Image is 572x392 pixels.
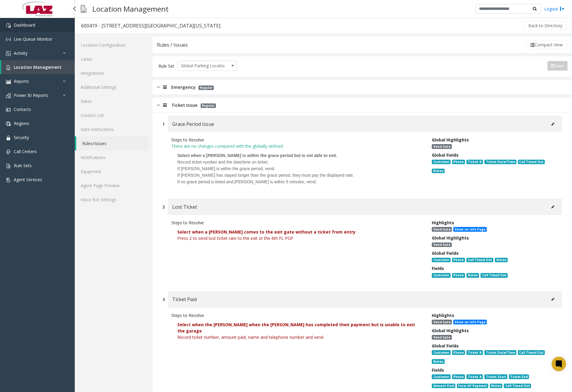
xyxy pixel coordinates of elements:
span: Live Queue Monitor [14,36,52,42]
span: Power BI Reports [14,92,48,98]
font: If [PERSON_NAME] has stayed longer than the grace period, they must pay the displayed rate. [177,173,354,178]
a: Additional Settings [75,80,149,94]
a: Voice Bot Settings [75,193,149,207]
span: Phone [452,160,465,164]
span: Agent Services [14,177,42,182]
span: Call Centers [14,149,37,154]
span: Ticket Date/Time [484,350,516,355]
span: Show on Info Page [453,227,487,232]
span: Ticket Issue [171,102,198,109]
span: Call Timed Out [518,160,545,164]
span: Lost Ticket [172,203,197,211]
img: 'icon' [6,93,11,98]
img: pageIcon [81,1,86,16]
span: Phone [452,374,465,379]
a: Lanes [75,52,149,66]
span: Global Fields [432,250,459,256]
a: Notifications [75,150,149,164]
img: logout [560,6,565,12]
div: 600419 - [STREET_ADDRESS][GEOGRAPHIC_DATA][US_STATE] [81,22,220,30]
span: Regular [201,103,216,108]
img: 'icon' [6,121,11,126]
font: Record ticket number and the date/time on ticket. [177,160,269,164]
span: Customer [432,374,450,379]
b: Select when the [PERSON_NAME] when the [PERSON_NAME] has completed their payment but is unable to... [177,322,415,334]
span: Location Management [14,64,62,70]
span: Dashboard [14,22,35,28]
span: Security [14,135,29,140]
span: Record ticket number, amount paid, name and telephone number and vend. [177,334,324,340]
span: Customer [432,258,450,263]
span: Global Parking Locations [178,61,225,71]
span: Vend Gate [432,320,452,324]
span: Customer [432,350,450,355]
span: Call Timed Out [518,350,545,355]
a: Location Management [1,60,75,74]
span: Fields [432,367,444,373]
img: 'icon' [6,79,11,84]
span: Rule Sets [14,163,32,168]
span: Phone [452,273,465,278]
span: Activity [14,50,28,56]
a: Location Configuration [75,38,149,52]
span: Global Highlights [432,328,469,333]
img: 'icon' [6,65,11,70]
span: Customer [432,273,450,278]
span: Regular [199,86,214,90]
span: Call Timed Out [504,384,531,388]
font: Select when a [PERSON_NAME] is within the grace period but is not able to exit. [177,153,337,158]
span: Emergency [171,84,196,91]
img: 'icon' [6,23,11,28]
div: Steps to Resolve [171,137,423,143]
a: Contact List [75,108,149,122]
h3: Location Management [89,1,172,16]
span: Vend Gate [432,242,452,247]
a: Gate Instructions [75,122,149,136]
span: Vend Gate [432,144,452,149]
span: Highlights [432,220,454,225]
img: 'icon' [6,150,11,154]
img: opened [157,102,160,109]
img: 'icon' [6,135,11,140]
span: Global Fields [432,152,459,158]
font: If no grace period is listed and [PERSON_NAME] is within 5 minutes, vend. [177,179,317,184]
span: Ticket # [466,160,483,164]
span: Ticket End [509,374,529,379]
div: 2 [162,204,165,210]
a: Integrations [75,66,149,80]
a: Rates [75,94,149,108]
div: Rule Set [158,61,174,71]
div: Steps to Resolve [171,312,423,318]
font: Press 2 to send lost ticket rate to the exit or the 6th FL POF [177,235,293,241]
span: Phone [452,258,465,263]
span: Notes [432,359,444,364]
a: Agent Page Preview [75,179,149,193]
img: closed [157,84,160,91]
span: Customer [432,160,450,164]
img: 'icon' [6,37,11,42]
button: Compact View [526,40,567,49]
span: Ticket Date/Time [484,160,516,164]
img: 'icon' [6,178,11,182]
span: Call Timed Out [481,273,507,278]
font: Select when a [PERSON_NAME] comes to the exit gate without a ticket from entry [177,229,356,235]
span: Notes [466,273,479,278]
font: If [PERSON_NAME] is within the grace period, vend. [177,166,275,171]
span: Highlights [432,312,454,318]
div: 3 [162,296,165,303]
span: Amount Paid [432,384,455,388]
span: Regions [14,121,29,126]
button: Save [547,61,568,71]
span: Form Of Payment [457,384,488,388]
span: Phone [452,350,465,355]
img: 'icon' [6,51,11,56]
img: 'icon' [6,107,11,112]
img: 'icon' [6,164,11,168]
span: Ticket # [466,350,483,355]
span: Vend Gate [432,227,452,232]
a: Rules/Issues [76,136,149,150]
span: Call Timed Out [466,258,493,263]
span: Vend Gate [432,335,452,340]
span: Global Highlights [432,235,469,241]
div: Steps to Resolve [171,219,423,226]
